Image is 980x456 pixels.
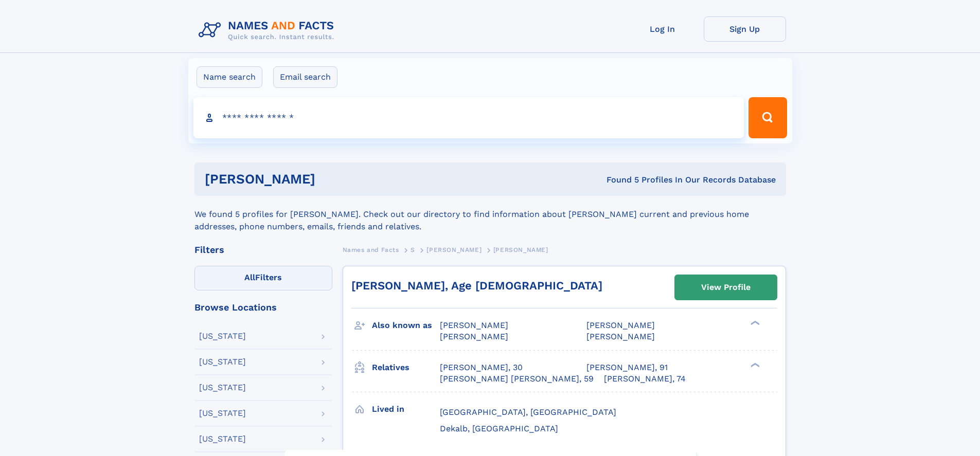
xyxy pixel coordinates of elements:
[440,373,594,385] a: [PERSON_NAME] [PERSON_NAME], 59
[604,373,686,385] a: [PERSON_NAME], 74
[411,243,415,256] a: S
[194,16,343,44] img: Logo Names and Facts
[701,276,751,299] div: View Profile
[440,332,508,341] span: [PERSON_NAME]
[411,246,415,253] span: S
[440,424,558,433] span: Dekalb, [GEOGRAPHIC_DATA]
[372,317,440,334] h3: Also known as
[748,320,760,326] div: ❯
[244,272,255,282] span: All
[199,435,246,443] div: [US_STATE]
[586,362,668,373] a: [PERSON_NAME], 91
[426,246,482,253] span: [PERSON_NAME]
[351,279,602,292] a: [PERSON_NAME], Age [DEMOGRAPHIC_DATA]
[199,384,246,392] div: [US_STATE]
[440,362,523,373] a: [PERSON_NAME], 30
[586,320,655,330] span: [PERSON_NAME]
[704,16,786,42] a: Sign Up
[193,97,744,138] input: search input
[372,400,440,418] h3: Lived in
[586,332,655,341] span: [PERSON_NAME]
[493,246,548,253] span: [PERSON_NAME]
[199,409,246,417] div: [US_STATE]
[426,243,482,256] a: [PERSON_NAME]
[199,358,246,366] div: [US_STATE]
[749,97,787,138] button: Search Button
[461,174,776,186] div: Found 5 Profiles In Our Records Database
[343,243,399,256] a: Names and Facts
[621,16,704,42] a: Log In
[273,66,337,88] label: Email search
[194,303,332,312] div: Browse Locations
[194,266,332,290] label: Filters
[194,245,332,254] div: Filters
[748,361,760,368] div: ❯
[372,359,440,376] h3: Relatives
[194,196,786,233] div: We found 5 profiles for [PERSON_NAME]. Check out our directory to find information about [PERSON_...
[440,407,616,417] span: [GEOGRAPHIC_DATA], [GEOGRAPHIC_DATA]
[675,275,777,300] a: View Profile
[197,66,262,88] label: Name search
[199,332,246,340] div: [US_STATE]
[205,173,461,186] h1: [PERSON_NAME]
[440,320,508,330] span: [PERSON_NAME]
